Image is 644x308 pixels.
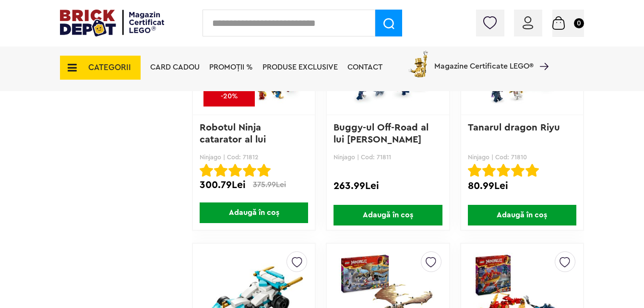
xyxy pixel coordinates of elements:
a: Magazine Certificate LEGO® [534,50,549,58]
img: Evaluare cu stele [228,164,242,177]
img: Evaluare cu stele [243,164,256,177]
div: 80.99Lei [468,180,576,192]
img: Evaluare cu stele [214,164,227,177]
a: PROMOȚII % [209,63,253,71]
p: Ninjago | Cod: 71811 [334,154,442,161]
img: Evaluare cu stele [497,164,510,177]
span: 375.99Lei [253,181,286,189]
a: Adaugă în coș [193,202,315,223]
img: Evaluare cu stele [482,164,496,177]
a: Buggy-ul Off-Road al lui [PERSON_NAME] [334,123,431,144]
span: 300.79Lei [200,180,246,190]
img: Evaluare cu stele [257,164,271,177]
span: CATEGORII [88,63,131,71]
img: Evaluare cu stele [200,164,213,177]
a: Produse exclusive [262,63,338,71]
a: Tanarul dragon Riyu [468,123,560,132]
p: Ninjago | Cod: 71810 [468,154,576,161]
div: -20% [203,86,255,107]
a: Adaugă în coș [461,205,583,225]
a: Contact [347,63,382,71]
a: Card Cadou [150,63,200,71]
span: Adaugă în coș [334,205,442,225]
span: Magazine Certificate LEGO® [434,49,534,71]
a: Adaugă în coș [327,205,449,225]
img: Evaluare cu stele [525,164,539,177]
p: Ninjago | Cod: 71812 [200,154,308,161]
img: Evaluare cu stele [511,164,525,177]
div: 263.99Lei [334,180,442,192]
span: Adaugă în coș [200,202,308,223]
a: Robotul Ninja catarator al lui [PERSON_NAME] [200,123,274,156]
small: 0 [574,18,584,28]
span: Adaugă în coș [468,205,576,225]
img: Evaluare cu stele [468,164,481,177]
